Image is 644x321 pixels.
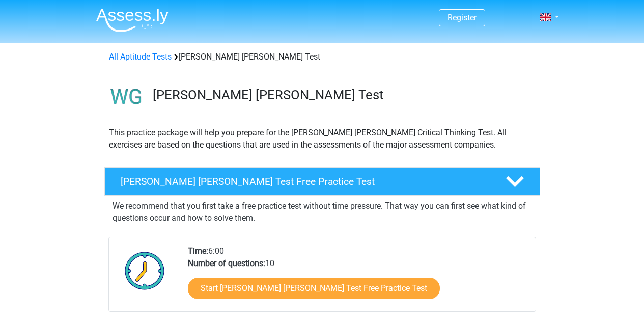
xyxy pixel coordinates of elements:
[188,246,208,256] b: Time:
[121,176,489,187] h4: [PERSON_NAME] [PERSON_NAME] Test Free Practice Test
[96,8,169,32] img: Assessly
[447,13,477,22] a: Register
[113,200,532,224] p: We recommend that you first take a free practice test without time pressure. That way you can fir...
[109,52,172,62] a: All Aptitude Tests
[105,51,540,63] div: [PERSON_NAME] [PERSON_NAME] Test
[188,258,265,268] b: Number of questions:
[109,127,536,151] p: This practice package will help you prepare for the [PERSON_NAME] [PERSON_NAME] Critical Thinking...
[105,75,148,119] img: watson glaser test
[180,245,535,311] div: 6:00 10
[119,245,171,296] img: Clock
[153,87,532,103] h3: [PERSON_NAME] [PERSON_NAME] Test
[188,278,440,299] a: Start [PERSON_NAME] [PERSON_NAME] Test Free Practice Test
[100,167,544,196] a: [PERSON_NAME] [PERSON_NAME] Test Free Practice Test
